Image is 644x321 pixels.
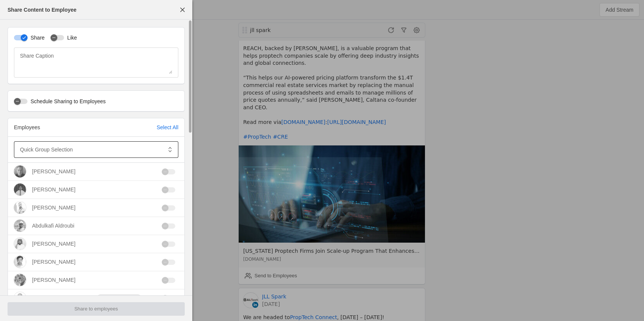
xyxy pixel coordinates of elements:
img: cache [14,220,26,232]
div: [PERSON_NAME] [32,240,75,248]
span: Employees [14,124,40,130]
div: [PERSON_NAME] [32,276,75,284]
div: [PERSON_NAME] [32,204,75,211]
label: Schedule Sharing to Employees [28,98,106,105]
mat-label: Share Caption [20,51,54,60]
div: [PERSON_NAME] [32,186,75,193]
img: cache [14,256,26,268]
mat-label: Quick Group Selection [20,145,73,154]
img: cache [14,292,26,304]
div: Select All [156,124,178,131]
label: Share [28,34,44,41]
img: cache [14,238,26,250]
label: Like [64,34,77,41]
img: cache [14,165,26,177]
div: [PERSON_NAME] [32,168,75,175]
div: Share Content to Employee [8,6,77,14]
div: Abdulkafi Aldroubi [32,222,74,229]
img: cache [14,274,26,286]
img: cache [14,202,26,214]
div: [GEOGRAPHIC_DATA] [97,294,141,302]
div: [PERSON_NAME] [32,258,75,266]
img: cache [14,183,26,196]
div: [PERSON_NAME] [32,294,75,302]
